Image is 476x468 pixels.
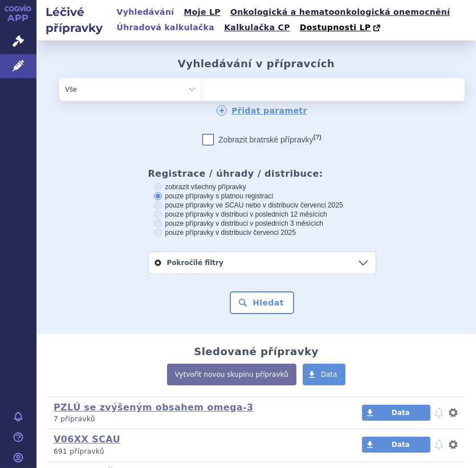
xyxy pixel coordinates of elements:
span: Data [392,441,410,449]
a: Vytvořit novou skupinu přípravků [167,364,296,385]
a: Vyhledávání [113,5,178,20]
button: notifikace [433,406,445,420]
a: Data [362,405,430,421]
a: V06XX SCAU [54,434,120,445]
h2: Vyhledávání v přípravcích [178,58,335,70]
label: pouze přípravky v distribuci v posledních 3 měsících [154,219,371,228]
span: Dostupnosti LP [300,23,371,32]
span: 7 přípravků [54,415,95,423]
h2: Léčivé přípravky [36,4,113,36]
button: Hledat [230,291,294,314]
label: pouze přípravky v distribuci [154,228,371,237]
a: Pokročilé filtry [149,252,376,274]
label: pouze přípravky s platnou registrací [154,192,371,201]
span: v červenci 2025 [295,201,343,209]
a: Onkologická a hematoonkologická onemocnění [227,5,454,20]
a: Moje LP [181,5,224,20]
a: Dostupnosti LP [296,20,386,36]
button: nastavení [447,438,459,451]
a: Kalkulačka CP [221,20,294,35]
label: pouze přípravky ve SCAU nebo v distribuci [154,201,371,210]
button: nastavení [447,406,459,420]
span: 691 přípravků [54,447,104,455]
a: Data [362,437,430,453]
button: notifikace [433,438,445,451]
label: pouze přípravky v distribuci v posledních 12 měsících [154,210,371,219]
a: PZLÚ se zvýšeným obsahem omega-3 [54,402,254,413]
span: v červenci 2025 [248,229,296,237]
label: Zobrazit bratrské přípravky [202,134,322,145]
h3: Registrace / úhrady / distribuce: [148,168,376,179]
a: Přidat parametr [217,105,307,116]
a: Úhradová kalkulačka [113,20,218,35]
span: Data [392,409,410,417]
label: zobrazit všechny přípravky [154,182,371,192]
span: Data [321,371,337,379]
abbr: (?) [314,133,322,141]
h2: Sledované přípravky [194,345,319,358]
a: Data [303,364,346,385]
